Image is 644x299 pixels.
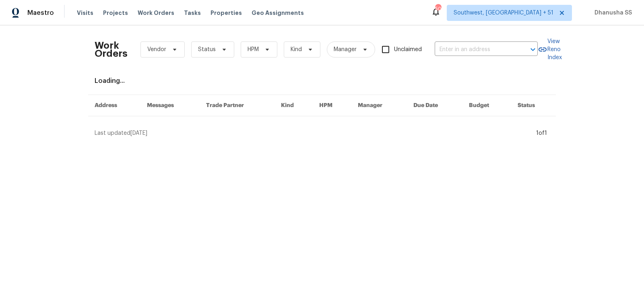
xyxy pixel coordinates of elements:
h2: Work Orders [95,41,128,58]
th: Budget [462,95,511,116]
div: 1 of 1 [536,129,547,137]
th: Manager [351,95,407,116]
th: Due Date [407,95,462,116]
th: Status [511,95,556,116]
th: HPM [313,95,351,116]
span: Projects [103,9,128,17]
span: Unclaimed [394,45,422,54]
span: Work Orders [138,9,174,17]
button: Open [527,44,539,55]
span: [DATE] [130,130,147,136]
th: Messages [140,95,200,116]
span: Manager [334,45,357,54]
span: Kind [291,45,302,54]
span: Geo Assignments [252,9,304,17]
span: Dhanusha SS [591,9,632,17]
span: Tasks [184,10,201,16]
th: Address [88,95,140,116]
span: HPM [248,45,259,54]
input: Enter in an address [435,43,515,56]
th: Kind [275,95,313,116]
span: Maestro [27,9,54,17]
span: Vendor [147,45,166,54]
span: Visits [77,9,93,17]
div: Last updated [95,129,534,137]
div: 501 [435,5,441,13]
span: Status [198,45,216,54]
th: Trade Partner [200,95,275,116]
a: View Reno Index [538,37,562,62]
div: Loading... [95,77,549,85]
span: Southwest, [GEOGRAPHIC_DATA] + 51 [454,9,553,17]
span: Properties [211,9,242,17]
